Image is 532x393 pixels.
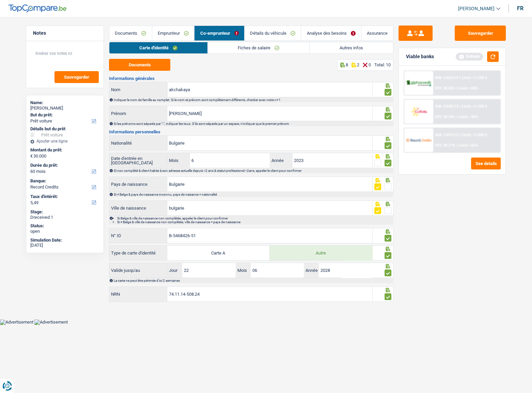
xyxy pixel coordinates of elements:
input: JJ [182,263,235,278]
li: Si ≠ Belge & ville de naissance non complétée, ville de naissance = pays de naissance [117,220,393,224]
label: Année [304,263,319,278]
span: DTI: 38.53% [435,86,455,91]
div: La carte ne peut être périmée d'ici 2 semaines [114,279,393,282]
button: Sauvegarder [455,26,506,41]
div: Stage: [30,209,99,215]
span: [PERSON_NAME] [458,6,495,12]
span: / [459,133,461,137]
div: Total: 10 [374,62,390,67]
img: Cofidis [406,105,431,118]
input: 12.12.12-123.12 [167,287,372,301]
input: AAAA [319,263,372,278]
a: Carte d'identité [109,42,207,53]
div: Refresh [456,53,483,60]
div: Name: [30,100,99,105]
span: Limit: <50% [458,86,478,91]
div: Dreceived 1 [30,215,99,220]
span: Limit: >1.100 € [462,104,487,109]
span: DTI: 38.18% [435,115,455,119]
label: Nationalité [109,136,167,150]
label: Prénom [109,106,167,121]
div: Si les prénoms sont séparés par "-", indiquer les tous. S'ils sont séparés par un espace, n'indiq... [114,122,393,126]
div: Viable banks [406,54,434,60]
label: Valide jusqu'au [109,265,167,276]
a: [PERSON_NAME] [453,3,500,14]
a: Documents [109,26,152,40]
div: open [30,229,99,234]
span: / [456,115,457,119]
label: Pays de naissance [109,177,167,192]
label: Durée du prêt: [30,163,98,168]
a: Analyse des besoins [301,26,361,40]
span: Limit: >1.150 € [462,76,487,80]
div: Si non complété & client habite à son adresse actuelle depuis <2 ans & statut professionel <2ans,... [114,169,393,173]
div: Status: [30,223,99,229]
button: See details [471,158,501,169]
span: / [459,76,461,80]
span: Limit: <50% [458,115,478,119]
img: AlphaCredit [406,79,431,87]
div: Ajouter une ligne [30,139,99,144]
h5: Notes [33,30,97,36]
span: / [456,86,457,91]
div: Indiquer le nom de famille au complet. Si le nom et prénom sont complétement différents, checker ... [114,98,393,102]
input: Belgique [167,177,372,192]
a: Fiches de salaire [208,42,309,53]
span: DTI: 39.77% [435,143,455,148]
button: Documents [109,59,170,71]
a: Emprunteur [152,26,194,40]
button: Sauvegarder [54,71,99,83]
label: NRN [109,287,167,301]
label: Jour [167,263,182,278]
label: Date d'entrée en [GEOGRAPHIC_DATA] [109,155,167,166]
input: AAAA [292,153,372,168]
div: [PERSON_NAME] [30,105,99,111]
input: MM [251,263,304,278]
p: 8 [346,62,348,67]
div: Simulation Date: [30,238,99,243]
a: Détails du véhicule [245,26,301,40]
span: / [456,143,457,148]
label: Année [270,153,292,168]
label: Montant du prêt: [30,147,98,153]
h3: Informations personnelles [109,130,393,134]
span: NAI: 2 638,3 € [435,104,458,109]
span: NAI: 2 479,3 € [435,133,458,137]
label: Carte A [167,246,270,260]
label: Banque: [30,178,98,184]
input: MM [190,153,270,168]
div: Détails but du prêt [30,126,99,132]
a: Co-emprunteur [194,26,244,40]
label: Type de carte d'identité [109,248,167,259]
label: Nom [109,82,167,97]
span: NAI: 2 623,6 € [435,76,458,80]
li: Si Belge & ville de naissance non complétée, appeler le client pour confirmer [117,216,393,220]
p: 0 [368,62,371,67]
label: But du prêt: [30,112,98,118]
div: fr [517,5,523,12]
p: 2 [357,62,359,67]
span: Limit: >1.506 € [462,133,487,137]
img: TopCompare Logo [9,4,66,13]
label: N° ID [109,228,167,243]
label: Mois [167,153,190,168]
a: Assurance [361,26,393,40]
label: Ville de naissance [109,201,167,215]
img: Record Credits [406,134,431,146]
input: Belgique [167,136,372,150]
label: Taux d'intérêt: [30,194,98,199]
span: / [459,104,461,109]
h3: Informations générales [109,76,393,81]
span: Sauvegarder [64,75,89,79]
a: Autres infos [310,42,393,53]
div: Si ≠ Belge & pays de naissance inconnu, pays de naisance = nationalité [114,193,393,196]
span: Limit: <65% [458,143,478,148]
label: Mois [236,263,251,278]
input: B-1234567-89 [167,228,372,243]
label: Autre [270,246,372,260]
div: [DATE] [30,243,99,248]
span: € [30,153,33,159]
